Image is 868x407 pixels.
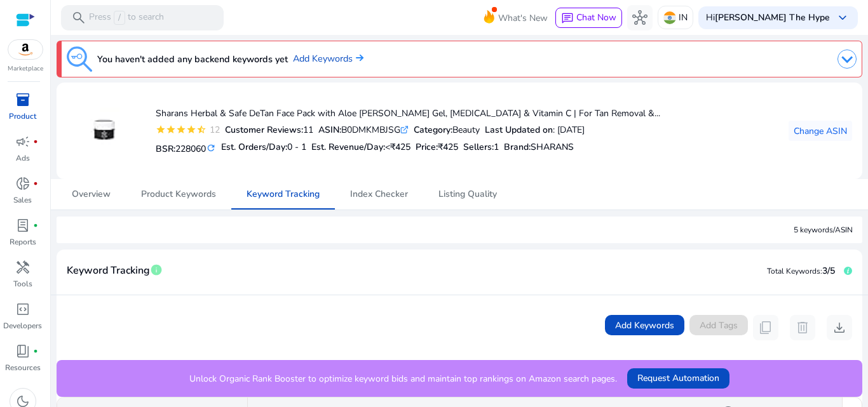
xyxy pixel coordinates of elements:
span: What's New [498,7,548,29]
h5: Price: [416,142,458,153]
div: Beauty [414,123,480,137]
span: 1 [494,141,499,153]
h3: You haven't added any backend keywords yet [97,51,288,67]
img: 31C72RAf7ZL._SS40_.jpg [81,107,129,155]
span: Request Automation [637,371,719,385]
span: Total Keywords: [767,266,822,276]
mat-icon: star [156,124,166,135]
b: ASIN: [318,124,341,136]
span: code_blocks [15,302,31,317]
span: fiber_manual_record [33,349,38,354]
p: Unlock Organic Rank Booster to optimize keyword bids and maintain top rankings on Amazon search p... [189,372,617,385]
span: fiber_manual_record [33,223,38,228]
p: Developers [3,320,42,331]
span: keyboard_arrow_down [835,10,850,25]
span: Product Keywords [141,190,216,199]
span: ₹425 [438,141,458,153]
span: chat [561,12,574,25]
h5: Sellers: [463,142,499,153]
p: Press to search [89,11,164,25]
img: arrow-right.svg [353,54,363,62]
span: fiber_manual_record [33,181,38,186]
span: Keyword Tracking [67,260,150,282]
p: Resources [5,362,41,373]
img: in.svg [663,11,676,24]
p: Ads [16,152,30,164]
span: Change ASIN [794,124,847,138]
span: Keyword Tracking [247,190,320,199]
span: Overview [72,190,111,199]
span: download [832,320,847,335]
span: hub [632,10,648,25]
h5: Est. Revenue/Day: [311,142,410,153]
span: Add Keywords [615,319,674,332]
button: Request Automation [627,368,729,389]
span: book_4 [15,344,31,359]
p: IN [679,6,688,29]
h5: Est. Orders/Day: [221,142,306,153]
span: 3/5 [822,265,835,277]
b: Category: [414,124,452,136]
span: info [150,264,163,276]
div: 5 keywords/ASIN [794,224,853,236]
button: download [827,315,852,340]
span: inventory_2 [15,92,31,107]
mat-icon: star [176,124,186,135]
b: [PERSON_NAME] The Hype [715,11,830,23]
b: Last Updated on [485,124,553,136]
div: : [DATE] [485,123,585,137]
mat-icon: star_half [196,124,207,135]
p: Tools [13,278,32,290]
mat-icon: star [166,124,176,135]
p: Product [9,110,36,122]
button: hub [627,5,653,30]
span: lab_profile [15,218,31,233]
span: Listing Quality [438,190,497,199]
span: 228060 [175,143,206,155]
b: Customer Reviews: [225,124,303,136]
span: Chat Now [576,11,616,23]
p: Hi [706,13,830,22]
span: / [114,11,125,25]
span: search [71,10,86,25]
mat-icon: refresh [206,142,216,154]
div: 11 [225,123,313,137]
p: Reports [10,236,36,248]
div: B0DMKMBJSG [318,123,409,137]
h5: : [504,142,574,153]
h4: Sharans Herbal & Safe DeTan Face Pack with Aloe [PERSON_NAME] Gel, [MEDICAL_DATA] & Vitamin C | F... [156,109,660,119]
div: 12 [207,123,220,137]
img: amazon.svg [8,40,43,59]
span: campaign [15,134,31,149]
img: dropdown-arrow.svg [837,50,857,69]
img: keyword-tracking.svg [67,46,92,72]
span: handyman [15,260,31,275]
button: Change ASIN [789,121,852,141]
span: fiber_manual_record [33,139,38,144]
p: Sales [13,194,32,206]
span: SHARANS [531,141,574,153]
span: Index Checker [350,190,408,199]
span: <₹425 [385,141,410,153]
button: Add Keywords [605,315,684,335]
span: 0 - 1 [287,141,306,153]
span: Brand [504,141,529,153]
a: Add Keywords [293,52,363,66]
button: chatChat Now [555,8,622,28]
h5: BSR: [156,141,216,155]
span: donut_small [15,176,31,191]
p: Marketplace [8,64,43,74]
mat-icon: star [186,124,196,135]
